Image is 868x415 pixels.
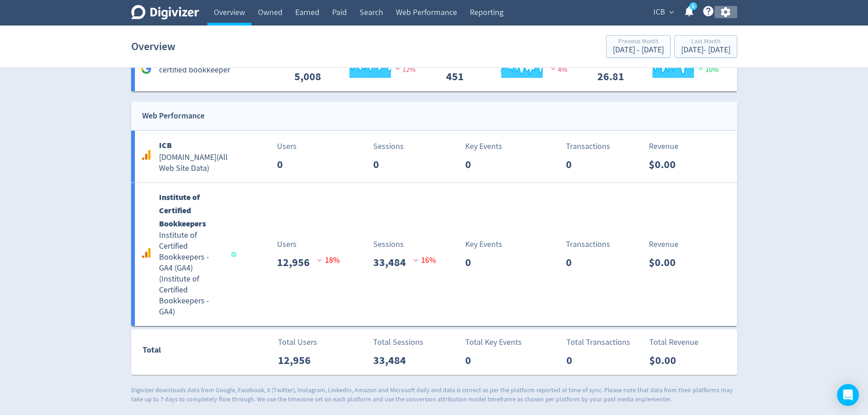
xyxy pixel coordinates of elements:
[290,58,426,82] svg: Impressions 5,008
[131,386,737,404] p: Digivizer downloads data from Google, Facebook, X (Twitter), Instagram, LinkedIn, Amazon and Micr...
[141,149,152,160] svg: Google Analytics
[159,230,223,318] h5: Institute of Certified Bookkeepers - GA4 (GA4) ( Institute of Certified Bookkeepers - GA4 )
[131,131,737,182] a: ICB[DOMAIN_NAME](All Web Site Data)Users0Sessions0Key Events0Transactions0Revenue$0.00
[373,238,404,251] p: Sessions
[141,63,152,74] svg: Google Analytics
[613,38,664,46] div: Previous Month
[373,254,413,271] p: 33,484
[277,156,290,173] p: 0
[649,238,678,251] p: Revenue
[413,254,436,266] p: 16 %
[373,336,423,348] p: Total Sessions
[593,58,729,82] svg: Avg. Position 26.81
[681,38,730,46] div: Last Month
[159,152,235,174] h5: [DOMAIN_NAME] ( All Web Site Data )
[649,156,683,173] p: $0.00
[696,65,719,74] span: 10%
[131,183,737,326] a: Institute of Certified BookkeepersInstitute of Certified Bookkeepers - GA4 (GA4)(Institute of Cer...
[277,140,297,153] p: Users
[231,252,239,257] span: Data last synced: 15 Sep 2025, 12:02am (AEST)
[278,352,318,369] p: 12,956
[465,140,502,153] p: Key Events
[837,384,859,406] div: Open Intercom Messenger
[141,247,152,258] svg: Google Analytics
[159,65,230,76] h5: certified bookkeeper
[566,336,630,348] p: Total Transactions
[465,336,522,348] p: Total Key Events
[549,65,558,72] img: negative-performance.svg
[317,254,340,266] p: 18 %
[465,238,502,251] p: Key Events
[142,109,205,123] div: Web Performance
[131,32,175,61] h1: Overview
[606,35,671,58] button: Previous Month[DATE] - [DATE]
[649,336,699,348] p: Total Revenue
[566,352,580,369] p: 0
[650,5,676,20] button: ICB
[373,156,386,173] p: 0
[159,140,172,151] b: ICB
[278,336,317,348] p: Total Users
[277,254,317,271] p: 12,956
[465,156,478,173] p: 0
[692,3,694,10] text: 5
[653,5,665,20] span: ICB
[277,238,297,251] p: Users
[143,343,232,361] div: Total
[131,46,737,92] a: certified bookkeeper Impressions 5,008 Impressions 5,008 12% Clicks 451 Clicks 451 4% Avg. Positi...
[373,140,404,153] p: Sessions
[566,238,610,251] p: Transactions
[649,254,683,271] p: $0.00
[465,254,478,271] p: 0
[689,2,697,10] a: 5
[393,65,416,74] span: 12%
[681,46,730,54] div: [DATE] - [DATE]
[442,58,578,82] svg: Clicks 451
[549,65,567,74] span: 4%
[159,192,206,229] b: Institute of Certified Bookkeepers
[566,140,610,153] p: Transactions
[373,352,413,369] p: 33,484
[649,352,683,369] p: $0.00
[696,65,705,72] img: positive-performance.svg
[613,46,664,54] div: [DATE] - [DATE]
[393,65,402,72] img: negative-performance.svg
[674,35,737,58] button: Last Month[DATE]- [DATE]
[566,156,579,173] p: 0
[566,254,579,271] p: 0
[465,352,478,369] p: 0
[668,8,676,16] span: expand_more
[649,140,678,153] p: Revenue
